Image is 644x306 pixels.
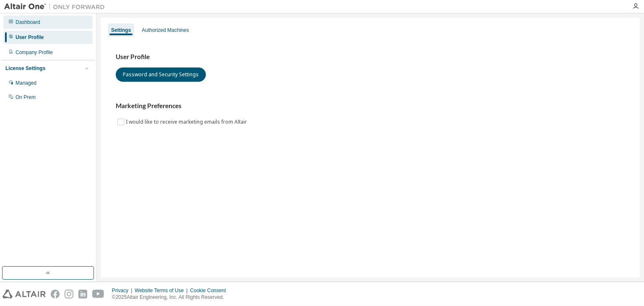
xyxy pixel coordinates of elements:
[65,290,73,298] img: instagram.svg
[16,34,44,41] div: User Profile
[112,287,135,294] div: Privacy
[16,94,36,101] div: On Prem
[3,290,46,298] img: altair_logo.svg
[116,67,206,82] button: Password and Security Settings
[116,53,625,61] h3: User Profile
[116,102,625,110] h3: Marketing Preferences
[190,287,231,294] div: Cookie Consent
[78,290,87,298] img: linkedin.svg
[111,27,131,34] div: Settings
[16,19,40,26] div: Dashboard
[5,65,45,72] div: License Settings
[126,117,249,127] label: I would like to receive marketing emails from Altair
[135,287,190,294] div: Website Terms of Use
[16,49,53,56] div: Company Profile
[92,290,104,298] img: youtube.svg
[4,3,109,11] img: Altair One
[142,27,189,34] div: Authorized Machines
[51,290,60,298] img: facebook.svg
[112,294,231,301] p: © 2025 Altair Engineering, Inc. All Rights Reserved.
[16,80,36,86] div: Managed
